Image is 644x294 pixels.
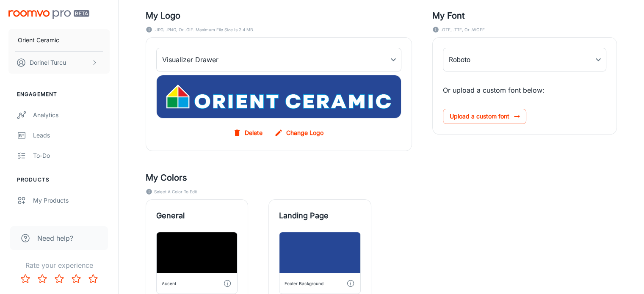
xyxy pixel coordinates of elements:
img: Roomvo PRO Beta [8,10,89,19]
span: .JPG, .PNG, or .GIF. Maximum file size is 2.4 MB. [154,25,254,34]
button: Rate 5 star [85,270,102,287]
div: Visualizer Drawer [156,48,401,71]
button: Rate 3 star [51,270,68,287]
p: Rate your experience [7,260,111,270]
h5: My Colors [146,171,617,184]
div: Update Products [33,216,110,225]
h5: My Logo [146,9,412,22]
button: Delete [231,125,266,140]
div: Roboto [443,48,606,71]
button: Rate 2 star [34,270,51,287]
p: Or upload a custom font below: [443,85,606,95]
button: Dorinel Turcu [8,52,110,74]
p: Orient Ceramic [18,36,59,45]
div: Analytics [33,110,110,120]
button: Rate 4 star [68,270,85,287]
img: my_drawer_logo_background_image_en-us.jpg [157,75,401,118]
span: .OTF, .TTF, or .WOFF [441,25,485,34]
label: Change Logo [273,125,327,140]
button: Rate 1 star [17,270,34,287]
button: Orient Ceramic [8,29,110,51]
div: My Products [33,196,110,205]
h5: My Font [432,9,617,22]
span: Landing Page [279,210,360,222]
span: General [156,210,238,222]
div: Accent [162,279,176,288]
div: To-do [33,151,110,160]
p: Dorinel Turcu [30,58,66,67]
div: Footer Background [285,279,323,288]
span: Need help? [37,233,73,243]
div: Leads [33,131,110,140]
span: Upload a custom font [443,109,526,124]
